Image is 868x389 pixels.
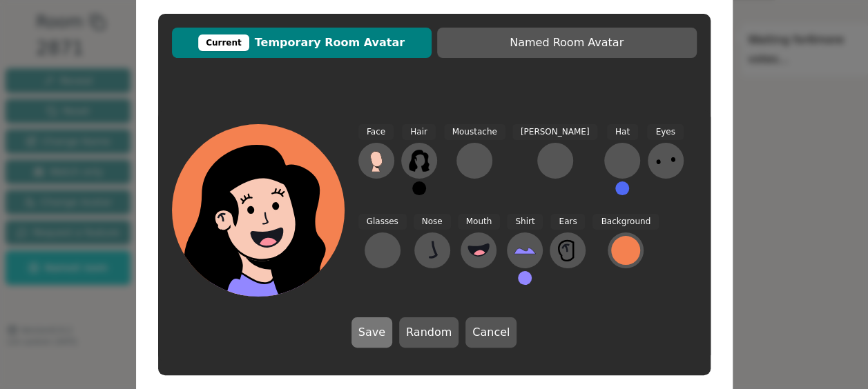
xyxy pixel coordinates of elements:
span: Nose [414,214,451,230]
span: Temporary Room Avatar [179,34,425,51]
span: Background [592,214,659,230]
span: Shirt [507,214,543,230]
span: Moustache [444,124,505,140]
button: Random [399,317,459,348]
span: Mouth [458,214,501,230]
button: Save [351,317,392,348]
button: CurrentTemporary Room Avatar [172,28,432,58]
span: Hair [402,124,436,140]
span: Glasses [358,214,407,230]
span: [PERSON_NAME] [512,124,598,140]
span: Face [358,124,394,140]
button: Cancel [465,317,517,348]
span: Hat [607,124,638,140]
div: Current [198,34,249,51]
span: Named Room Avatar [444,34,690,51]
button: Named Room Avatar [437,28,697,58]
span: Ears [550,214,585,230]
span: Eyes [647,124,683,140]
